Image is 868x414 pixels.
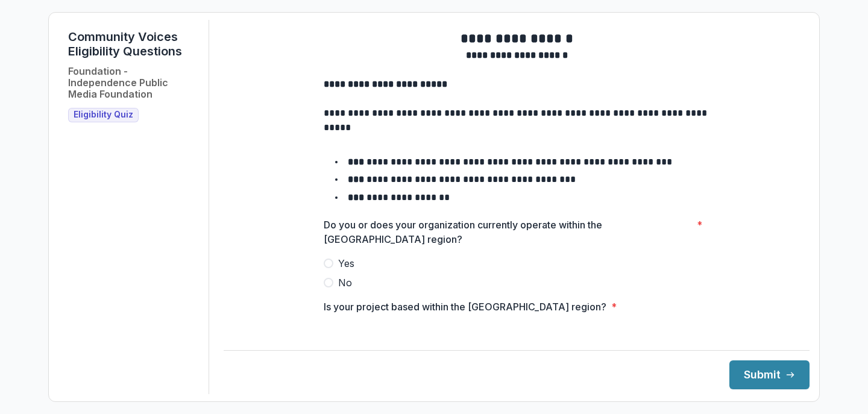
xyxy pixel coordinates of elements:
p: Is your project based within the [GEOGRAPHIC_DATA] region? [324,300,606,314]
h1: Community Voices Eligibility Questions [68,30,199,58]
span: Yes [338,256,354,271]
p: Do you or does your organization currently operate within the [GEOGRAPHIC_DATA] region? [324,218,692,246]
span: Eligibility Quiz [74,110,133,120]
button: Submit [729,360,810,389]
span: Yes [338,324,354,338]
h2: Foundation - Independence Public Media Foundation [68,66,199,101]
span: No [338,275,352,290]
